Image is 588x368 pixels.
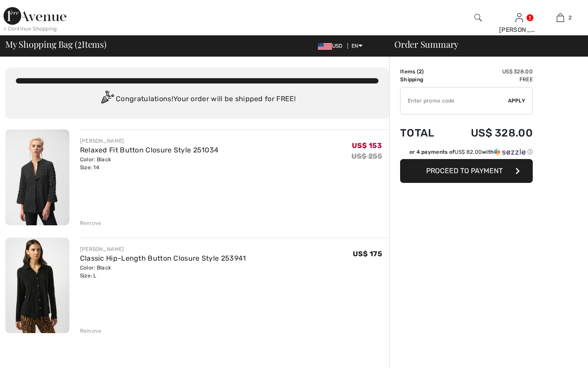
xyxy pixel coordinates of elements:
div: [PERSON_NAME] [499,25,539,34]
span: 2 [569,14,572,22]
span: US$ 153 [352,141,382,150]
div: Congratulations! Your order will be shipped for FREE! [16,91,378,108]
img: search the website [474,12,482,23]
span: 2 [77,38,82,49]
img: My Bag [557,12,564,23]
span: Proceed to Payment [426,167,503,175]
s: US$ 255 [351,152,382,160]
div: or 4 payments ofUS$ 82.00withSezzle Click to learn more about Sezzle [400,148,533,159]
div: or 4 payments of with [409,148,533,156]
span: My Shopping Bag ( Items) [5,40,107,49]
div: Remove [80,327,102,335]
td: Items ( ) [400,68,447,76]
td: Total [400,118,447,148]
td: Shipping [400,76,447,83]
img: US Dollar [318,43,332,50]
td: US$ 328.00 [447,118,533,148]
button: Proceed to Payment [400,159,533,183]
div: < Continue Shopping [4,25,57,33]
img: Sezzle [494,148,526,156]
img: 1ère Avenue [4,7,66,25]
img: My Info [515,12,523,23]
div: [PERSON_NAME] [80,245,246,253]
a: Sign In [515,13,523,22]
span: 2 [419,68,422,75]
div: Color: Black Size: L [80,264,246,280]
span: EN [351,43,363,49]
a: Relaxed Fit Button Closure Style 251034 [80,146,219,154]
span: Apply [508,97,526,105]
span: US$ 175 [353,250,382,258]
td: US$ 328.00 [447,68,533,76]
div: [PERSON_NAME] [80,137,219,145]
a: Classic Hip-Length Button Closure Style 253941 [80,254,246,262]
span: USD [318,43,346,49]
div: Order Summary [384,40,583,49]
img: Relaxed Fit Button Closure Style 251034 [5,129,69,225]
input: Promo code [401,87,508,114]
div: Remove [80,219,102,227]
a: 2 [540,12,580,23]
td: Free [447,76,533,83]
div: Color: Black Size: 14 [80,156,219,171]
img: Congratulation2.svg [98,91,116,108]
span: US$ 82.00 [454,149,482,155]
img: Classic Hip-Length Button Closure Style 253941 [5,238,69,334]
